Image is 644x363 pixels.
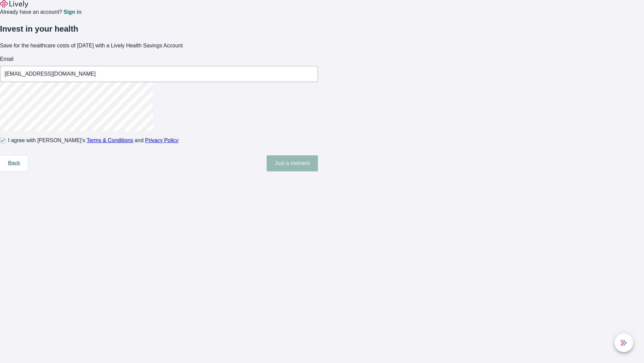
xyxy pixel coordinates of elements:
[614,333,633,352] button: chat
[8,136,178,145] span: I agree with [PERSON_NAME]’s and
[621,339,627,346] svg: Lively AI Assistant
[87,137,133,143] a: Terms & Conditions
[145,137,179,143] a: Privacy Policy
[63,9,81,15] a: Sign in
